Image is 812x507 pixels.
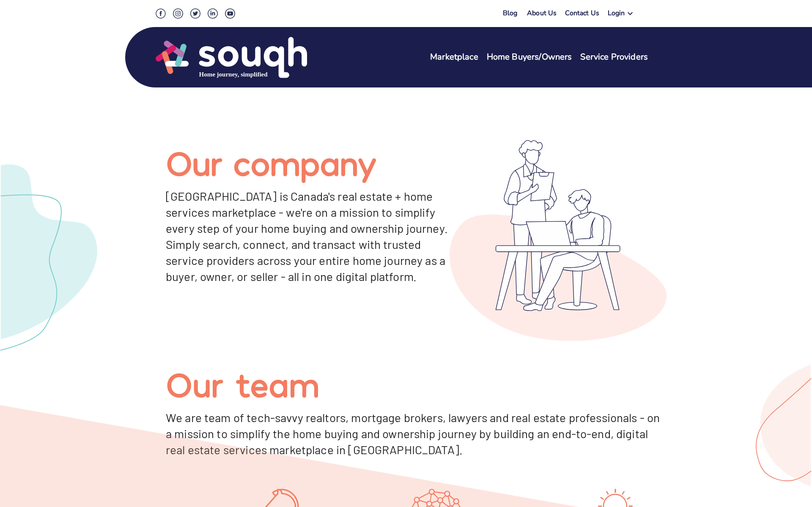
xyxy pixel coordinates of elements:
[487,51,572,63] a: Home Buyers/Owners
[430,51,478,63] a: Marketplace
[225,8,235,19] img: Youtube Social Icon
[608,8,625,21] div: Login
[580,51,648,63] a: Service Providers
[450,140,667,341] img: Digital Real Estate Services - Souqh
[503,8,518,18] a: Blog
[145,409,667,458] div: We are team of tech-savvy realtors, mortgage brokers, lawyers and real estate professionals - on ...
[173,8,183,19] img: Instagram Social Icon
[166,147,450,178] h1: Our company
[166,188,450,284] div: [GEOGRAPHIC_DATA] is Canada's real estate + home services marketplace - we're on a mission to sim...
[208,8,218,19] img: LinkedIn Social Icon
[145,368,320,399] div: Our team
[565,8,599,21] a: Contact Us
[156,8,166,19] img: Facebook Social Icon
[156,36,307,79] img: Souqh Logo
[190,8,200,19] img: Twitter Social Icon
[527,8,557,21] a: About Us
